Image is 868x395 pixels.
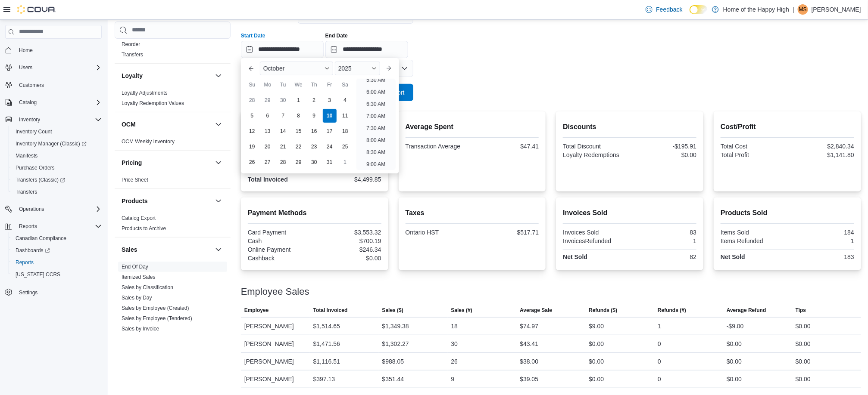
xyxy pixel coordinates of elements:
[16,204,102,214] span: Operations
[313,374,335,384] div: $397.13
[798,4,808,15] div: Matthew Sheculski
[19,116,40,123] span: Inventory
[244,93,353,170] div: October, 2025
[122,71,143,80] h3: Loyalty
[17,5,56,14] img: Cova
[16,140,87,147] span: Inventory Manager (Classic)
[335,62,380,75] div: Button. Open the year selector. 2025 is currently selected.
[213,244,224,255] button: Sales
[658,307,686,314] span: Refunds (#)
[19,223,37,230] span: Reports
[16,176,65,183] span: Transfers (Classic)
[658,374,661,384] div: 0
[9,256,105,268] button: Reports
[563,122,696,132] h2: Discounts
[520,356,538,367] div: $38.00
[2,220,105,232] button: Reports
[248,238,313,244] div: Cash
[122,51,143,58] span: Transfers
[451,374,455,384] div: 9
[9,138,105,150] a: Inventory Manager (Classic)
[2,96,105,108] button: Catalog
[363,87,389,97] li: 6:00 AM
[631,151,696,158] div: $0.00
[316,246,381,253] div: $246.34
[260,62,333,75] div: Button. Open the month selector. October is currently selected.
[323,109,337,123] div: day-10
[589,321,604,331] div: $9.00
[248,176,288,183] strong: Total Invoiced
[789,238,854,244] div: 1
[658,321,661,331] div: 1
[451,307,472,314] span: Sales (#)
[721,143,786,150] div: Total Cost
[241,41,324,58] input: Press the down key to enter a popover containing a calendar. Press the escape key to close the po...
[213,71,224,81] button: Loyalty
[16,188,37,195] span: Transfers
[16,221,102,231] span: Reports
[338,140,352,154] div: day-25
[2,62,105,74] button: Users
[307,124,321,138] div: day-16
[406,122,539,132] h2: Average Spent
[356,79,396,170] ul: Time
[263,65,285,72] span: October
[248,208,381,218] h2: Payment Methods
[292,140,306,154] div: day-22
[338,65,352,72] span: 2025
[520,307,552,314] span: Average Sale
[406,208,539,218] h2: Taxes
[16,97,40,108] button: Catalog
[589,356,604,367] div: $0.00
[122,158,212,167] button: Pricing
[9,186,105,198] button: Transfers
[451,339,458,349] div: 30
[406,143,471,150] div: Transaction Average
[338,124,352,138] div: day-18
[316,238,381,244] div: $700.19
[261,124,275,138] div: day-13
[9,150,105,162] button: Manifests
[16,287,102,297] span: Settings
[727,339,742,349] div: $0.00
[382,339,409,349] div: $1,302.27
[796,339,811,349] div: $0.00
[727,321,744,331] div: -$9.00
[2,44,105,56] button: Home
[122,158,142,167] h3: Pricing
[241,353,310,370] div: [PERSON_NAME]
[796,356,811,367] div: $0.00
[316,176,381,183] div: $4,499.85
[241,287,309,297] h3: Employee Sales
[12,151,41,161] a: Manifests
[16,271,60,278] span: [US_STATE] CCRS
[721,238,786,244] div: Items Refunded
[122,100,184,107] span: Loyalty Redemption Values
[690,5,708,14] input: Dark Mode
[248,229,313,236] div: Card Payment
[213,196,224,206] button: Products
[16,247,50,254] span: Dashboards
[122,284,173,290] a: Sales by Classification
[812,4,861,15] p: [PERSON_NAME]
[122,305,189,312] span: Sales by Employee (Created)
[261,109,275,123] div: day-6
[12,163,58,173] a: Purchase Orders
[323,140,337,154] div: day-24
[796,321,811,331] div: $0.00
[245,93,259,107] div: day-28
[292,124,306,138] div: day-15
[122,245,212,254] button: Sales
[122,264,148,270] a: End Of Day
[245,155,259,169] div: day-26
[122,139,175,145] a: OCM Weekly Inventory
[12,127,102,137] span: Inventory Count
[241,318,310,335] div: [PERSON_NAME]
[793,4,794,15] p: |
[325,41,408,58] input: Press the down key to open a popover containing a calendar.
[9,162,105,174] button: Purchase Orders
[16,235,66,242] span: Canadian Compliance
[276,109,290,123] div: day-7
[122,52,143,58] a: Transfers
[19,289,37,296] span: Settings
